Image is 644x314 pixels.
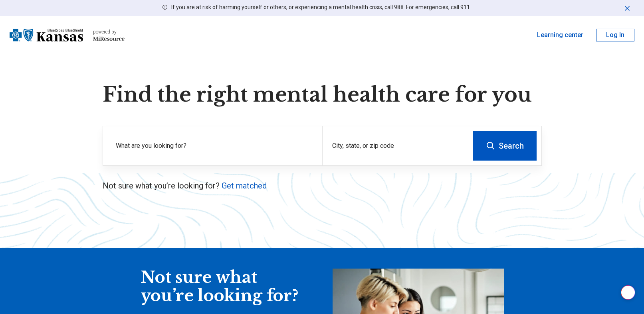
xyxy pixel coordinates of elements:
[93,28,125,35] div: powered by
[537,30,583,40] a: Learning center
[222,181,267,190] a: Get matched
[141,269,300,305] div: Not sure what you’re looking for?
[623,3,631,13] button: Dismiss
[171,3,471,12] p: If you are at risk of harming yourself or others, or experiencing a mental health crisis, call 98...
[10,26,83,45] img: Blue Cross Blue Shield Kansas
[103,180,542,191] p: Not sure what you’re looking for?
[596,29,634,41] button: Log In
[10,26,125,45] a: Blue Cross Blue Shield Kansaspowered by
[473,131,537,161] button: Search
[103,83,542,107] h1: Find the right mental health care for you
[116,141,313,151] label: What are you looking for?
